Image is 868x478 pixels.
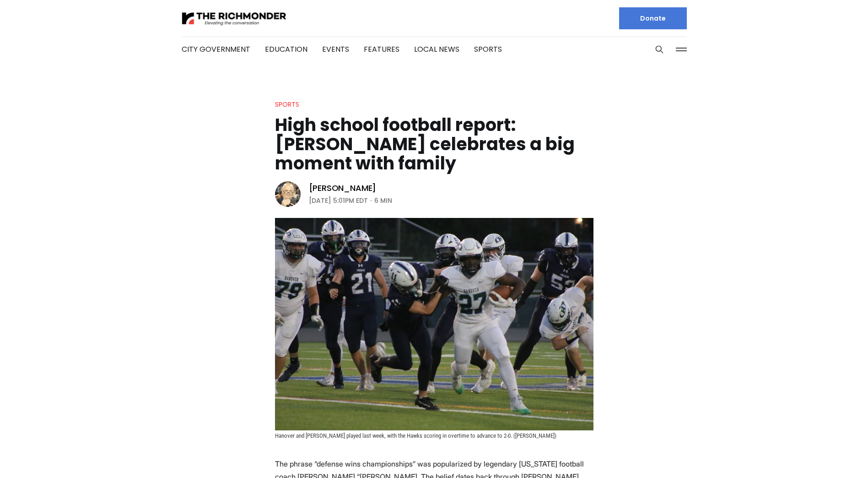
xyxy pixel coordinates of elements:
span: 6 min [374,195,392,206]
img: The Richmonder [182,11,287,27]
a: Donate [619,7,687,29]
span: Hanover and [PERSON_NAME] played last week, with the Hawks scoring in overtime to advance to 2-0.... [275,432,556,439]
a: Sports [275,100,299,109]
button: Search this site [652,43,666,56]
iframe: portal-trigger [791,433,868,478]
time: [DATE] 5:01PM EDT [309,195,368,206]
a: [PERSON_NAME] [309,183,377,194]
a: Sports [474,44,502,54]
a: Local News [414,44,459,54]
img: High school football report: Atlee's Dewey celebrates a big moment with family [275,218,593,430]
a: Features [364,44,399,54]
img: Rob Witham [275,181,301,207]
h1: High school football report: [PERSON_NAME] celebrates a big moment with family [275,115,593,173]
a: Education [265,44,307,54]
a: City Government [182,44,250,54]
a: Events [322,44,349,54]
